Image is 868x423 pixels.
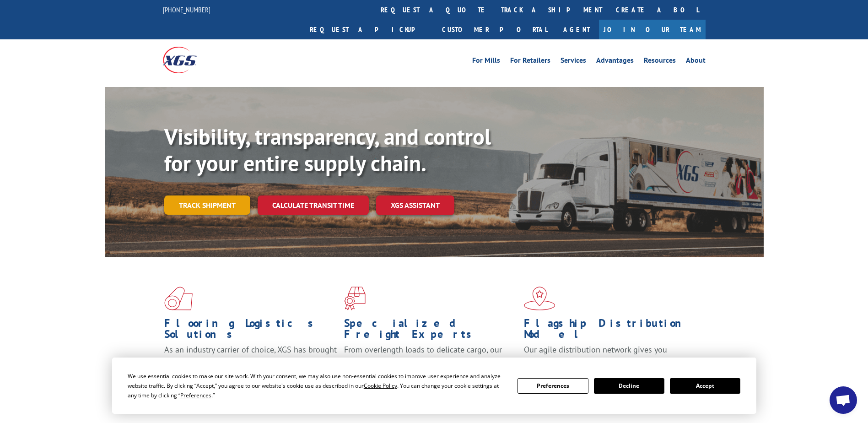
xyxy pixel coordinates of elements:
a: Services [561,57,586,67]
a: Track shipment [164,195,250,215]
div: We use essential cookies to make our site work. With your consent, we may also use non-essential ... [128,371,507,400]
h1: Flooring Logistics Solutions [164,318,337,344]
h1: Specialized Freight Experts [344,318,517,344]
a: About [686,57,706,67]
span: Cookie Policy [364,382,397,390]
a: Agent [554,20,599,39]
b: Visibility, transparency, and control for your entire supply chain. [164,122,491,177]
a: For Mills [472,57,500,67]
button: Preferences [518,378,588,394]
a: Request a pickup [303,20,435,39]
img: xgs-icon-focused-on-flooring-red [344,287,366,310]
span: As an industry carrier of choice, XGS has brought innovation and dedication to flooring logistics... [164,344,337,377]
a: XGS ASSISTANT [376,195,454,215]
a: Customer Portal [435,20,554,39]
img: xgs-icon-flagship-distribution-model-red [524,287,555,310]
a: Advantages [596,57,634,67]
span: Preferences [180,391,211,399]
a: Resources [644,57,676,67]
a: For Retailers [510,57,550,67]
a: [PHONE_NUMBER] [163,5,210,14]
span: Our agile distribution network gives you nationwide inventory management on demand. [524,344,692,366]
a: Calculate transit time [258,195,369,215]
a: Join Our Team [599,20,706,39]
div: Open chat [830,386,857,414]
h1: Flagship Distribution Model [524,318,697,344]
button: Decline [594,378,664,394]
button: Accept [670,378,740,394]
img: xgs-icon-total-supply-chain-intelligence-red [164,287,193,310]
p: From overlength loads to delicate cargo, our experienced staff knows the best way to move your fr... [344,344,517,385]
div: Cookie Consent Prompt [112,358,756,414]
